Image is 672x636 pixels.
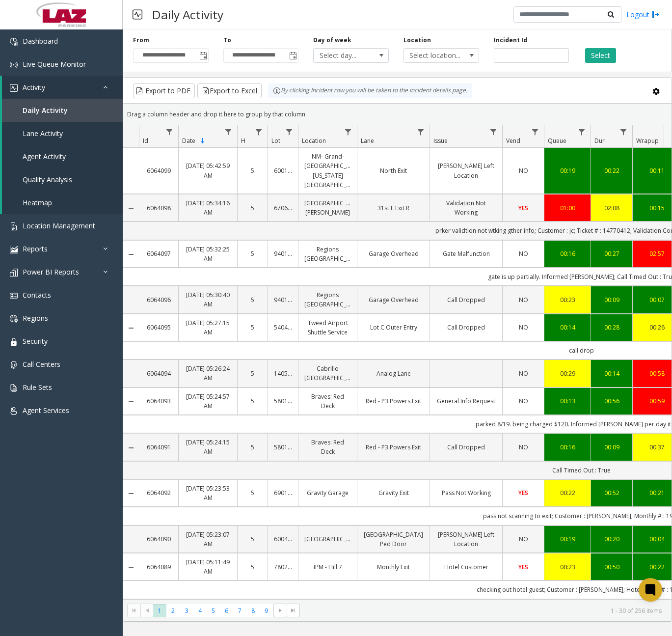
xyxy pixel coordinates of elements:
[289,607,297,614] span: Go to the last page
[145,534,172,544] a: 6064090
[363,442,424,452] a: Red - P3 Powers Exit
[550,249,585,258] a: 00:16
[550,488,585,498] div: 00:22
[252,125,266,138] a: H Filter Menu
[518,204,528,212] span: YES
[436,562,496,572] a: Hotel Customer
[550,442,585,452] div: 00:16
[23,244,48,253] span: Reports
[550,203,585,213] a: 01:00
[271,137,280,145] span: Lot
[404,49,463,62] span: Select location...
[494,36,527,45] label: Incident Id
[243,166,262,175] a: 5
[23,313,48,323] span: Regions
[143,137,148,145] span: Id
[207,604,220,617] span: Page 5
[597,203,626,213] a: 02:08
[2,191,123,214] a: Heatmap
[550,295,585,304] div: 00:23
[575,125,589,138] a: Queue Filter Menu
[363,562,424,572] a: Monthly Exit
[597,488,626,498] a: 00:52
[304,152,351,190] a: NM- Grand-[GEOGRAPHIC_DATA]-[US_STATE][GEOGRAPHIC_DATA]
[414,125,428,138] a: Lane Filter Menu
[133,2,142,27] img: pageIcon
[23,83,45,92] span: Activity
[185,161,231,180] a: [DATE] 05:42:59 AM
[436,249,496,258] a: Gate Malfunction
[274,396,292,406] a: 580116
[223,36,231,45] label: To
[185,364,231,383] a: [DATE] 05:26:24 AM
[597,396,626,406] a: 00:56
[529,125,542,138] a: Vend Filter Menu
[23,221,95,230] span: Location Management
[123,490,139,498] a: Collapse Details
[145,562,172,572] a: 6064089
[243,295,262,304] a: 5
[23,267,79,277] span: Power BI Reports
[509,562,538,572] a: YES
[597,442,626,452] a: 00:09
[2,122,123,145] a: Lane Activity
[185,392,231,411] a: [DATE] 05:24:57 AM
[243,442,262,452] a: 5
[123,125,672,599] div: Data table
[363,295,424,304] a: Garage Overhead
[23,106,68,115] span: Daily Activity
[302,137,326,145] span: Location
[145,396,172,406] a: 6064093
[550,562,585,572] a: 00:23
[304,438,351,456] a: Braves: Red Deck
[597,323,626,332] div: 00:28
[550,369,585,378] div: 00:29
[10,38,18,46] img: 'icon'
[243,534,262,544] a: 5
[10,84,18,92] img: 'icon'
[145,203,172,213] a: 6064098
[23,152,66,161] span: Agent Activity
[180,604,193,617] span: Page 3
[509,249,538,258] a: NO
[145,249,172,258] a: 6064097
[274,369,292,378] a: 140544
[304,364,351,383] a: Cabrillo [GEOGRAPHIC_DATA]
[509,369,538,378] a: NO
[509,166,538,175] a: NO
[199,137,207,145] span: Sortable
[626,9,660,20] a: Logout
[274,534,292,544] a: 600405
[597,295,626,304] a: 00:09
[185,530,231,549] a: [DATE] 05:23:07 AM
[487,125,500,138] a: Issue Filter Menu
[283,125,296,138] a: Lot Filter Menu
[509,442,538,452] a: NO
[243,369,262,378] a: 5
[145,323,172,332] a: 6064095
[509,488,538,498] a: YES
[597,369,626,378] a: 00:14
[273,604,287,617] span: Go to the next page
[123,563,139,571] a: Collapse Details
[304,534,351,544] a: [GEOGRAPHIC_DATA]
[550,534,585,544] a: 00:19
[145,166,172,175] a: 6064099
[243,203,262,213] a: 5
[519,323,528,332] span: NO
[287,604,300,617] span: Go to the last page
[123,398,139,406] a: Collapse Details
[433,137,448,145] span: Issue
[550,166,585,175] a: 00:19
[233,604,246,617] span: Page 7
[274,203,292,213] a: 670657
[597,166,626,175] a: 00:22
[509,203,538,213] a: YES
[133,83,195,98] button: Export to PDF
[306,607,662,615] kendo-pager-info: 1 - 30 of 256 items
[519,369,528,378] span: NO
[241,137,245,145] span: H
[185,198,231,217] a: [DATE] 05:34:16 AM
